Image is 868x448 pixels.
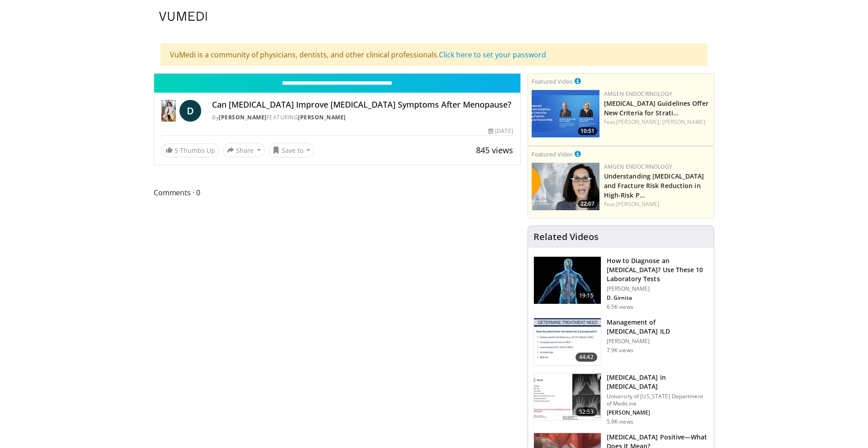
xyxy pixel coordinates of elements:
[175,146,178,155] span: 5
[607,373,708,391] h3: [MEDICAL_DATA] in [MEDICAL_DATA]
[607,418,633,425] p: 5.9K views
[575,76,581,86] a: This is paid for by Amgen Endocrinology
[607,409,708,416] p: Melissa Griffith
[223,143,265,157] button: Share
[607,285,708,292] p: [PERSON_NAME]
[616,118,660,126] a: [PERSON_NAME],
[532,90,599,137] img: 7b525459-078d-43af-84f9-5c25155c8fbb.png.150x105_q85_crop-smart_upscale.jpg
[607,347,633,354] p: 7.9K views
[159,12,207,21] img: VuMedi Logo
[607,393,708,407] p: University of [US_STATE] Department of Medicine
[533,231,599,242] h4: Related Videos
[604,171,710,199] h3: Understanding Bone Health and Fracture Risk Reduction in High-Risk PMO Patients
[578,127,597,135] span: 10:51
[154,187,521,198] span: Comments 0
[534,318,601,365] img: f34b7c1c-2f02-4eb7-a3f6-ccfac58a9900.150x105_q85_crop-smart_upscale.jpg
[212,113,513,122] div: By FEATURING
[533,318,708,366] a: 44:42 Management of [MEDICAL_DATA] ILD [PERSON_NAME] 7.9K views
[179,100,201,122] a: D
[532,77,573,85] small: Featured Video
[662,118,705,126] a: [PERSON_NAME]
[607,256,708,283] h3: How to Diagnose an [MEDICAL_DATA]? Use These 10 Laboratory Tests
[576,291,597,300] span: 19:15
[534,373,601,420] img: 9d501fbd-9974-4104-9b57-c5e924c7b363.150x105_q85_crop-smart_upscale.jpg
[161,143,219,157] a: 5 Thumbs Up
[298,113,346,121] a: [PERSON_NAME]
[604,163,672,170] a: Amgen Endocrinology
[161,100,176,122] img: Dr. Diana Girnita
[439,50,546,60] a: Click here to set your password
[604,172,704,199] a: Understanding [MEDICAL_DATA] and Fracture Risk Reduction in High-Risk P…
[476,145,513,156] span: 845 views
[534,257,601,304] img: 94354a42-e356-4408-ae03-74466ea68b7a.150x105_q85_crop-smart_upscale.jpg
[532,90,599,137] a: 10:51
[488,127,513,135] div: [DATE]
[532,163,599,210] a: 22:07
[532,150,573,158] small: Featured Video
[160,43,708,66] div: VuMedi is a community of physicians, dentists, and other clinical professionals.
[219,113,267,121] a: [PERSON_NAME]
[604,98,710,117] h3: Postmenopausal Osteoporosis Guidelines Offer New Criteria for Stratifying Patients According to F...
[212,100,513,110] h4: Can [MEDICAL_DATA] Improve [MEDICAL_DATA] Symptoms After Menopause?
[576,353,597,362] span: 44:42
[532,163,599,210] img: c9a25db3-4db0-49e1-a46f-17b5c91d58a1.png.150x105_q85_crop-smart_upscale.png
[607,338,708,345] p: [PERSON_NAME]
[604,200,710,208] div: Feat.
[607,294,708,302] p: Diana Girnita
[575,149,581,159] a: This is paid for by Amgen Endocrinology
[604,90,672,98] a: Amgen Endocrinology
[576,407,597,416] span: 52:53
[616,200,659,208] a: [PERSON_NAME]
[604,118,710,126] div: Feat.
[578,200,597,208] span: 22:07
[533,256,708,311] a: 19:15 How to Diagnose an [MEDICAL_DATA]? Use These 10 Laboratory Tests [PERSON_NAME] D. Girnita 6...
[604,99,708,117] a: [MEDICAL_DATA] Guidelines Offer New Criteria for Strati…
[533,373,708,425] a: 52:53 [MEDICAL_DATA] in [MEDICAL_DATA] University of [US_STATE] Department of Medicine [PERSON_NA...
[607,303,633,311] p: 6.5K views
[269,143,315,157] button: Save to
[607,318,708,336] h3: Management of [MEDICAL_DATA] ILD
